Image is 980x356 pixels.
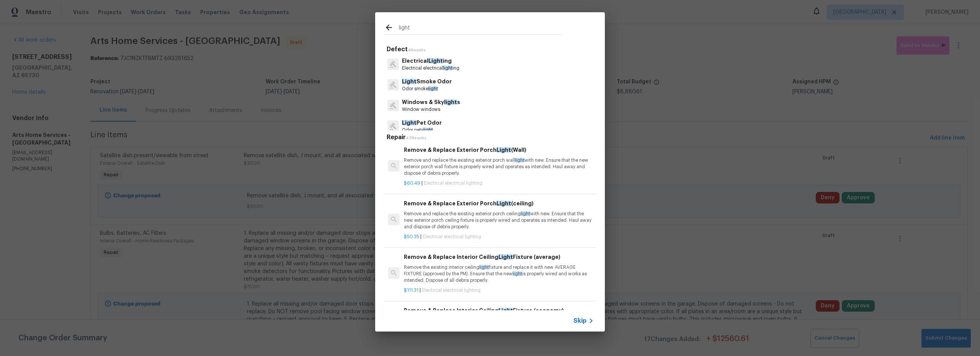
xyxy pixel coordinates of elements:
span: light [521,211,530,216]
input: Search issues or repairs [399,23,561,34]
p: Windows & Sky s [402,98,460,106]
span: light [423,128,433,132]
span: $50.35 [404,234,419,239]
span: Light [402,120,416,125]
p: Smoke Odor [402,78,452,86]
p: | [404,234,594,240]
span: light [443,66,452,70]
span: Skip [573,317,586,325]
span: $60.49 [404,181,420,185]
span: Electrical electrical lighting [424,181,482,185]
span: $111.31 [404,288,418,293]
span: Light [498,308,513,313]
span: light [515,158,524,163]
span: Light [428,58,443,63]
span: 4 Results [408,48,426,52]
span: Electrical electrical lighting [422,288,480,293]
p: Odor smoke [402,86,452,92]
p: Remove the existing interior ceiling fixture and replace it with new AVERAGE FIXTURE (approved by... [404,264,594,284]
span: Light [402,79,416,84]
h6: Remove & Replace Interior Ceiling Fixture (economy) [404,306,594,315]
p: Window windows [402,106,460,113]
p: | [404,287,594,294]
p: Pet Odor [402,119,442,127]
span: 47 Results [406,136,426,140]
span: Light [497,147,511,153]
p: Remove and replace the existing exterior porch ceiling with new. Ensure that the new exterior por... [404,211,594,230]
p: Electrical electrical ing [402,65,459,72]
h5: Repair [387,133,596,141]
p: Remove and replace the existing exterior porch wall with new. Ensure that the new exterior porch ... [404,157,594,177]
span: light [479,265,489,270]
span: Light [497,201,511,206]
p: | [404,180,594,187]
span: Electrical electrical lighting [423,234,481,239]
p: Electrical ing [402,57,459,65]
h5: Defect [387,46,596,54]
span: Light [498,254,513,260]
h6: Remove & Replace Interior Ceiling Fixture (average) [404,253,594,261]
h6: Remove & Replace Exterior Porch (Wall) [404,146,594,154]
h6: Remove & Replace Exterior Porch (ceiling) [404,199,594,208]
span: light [444,99,457,105]
span: light [428,86,438,91]
p: Odor pets [402,127,442,133]
span: light [513,271,522,276]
